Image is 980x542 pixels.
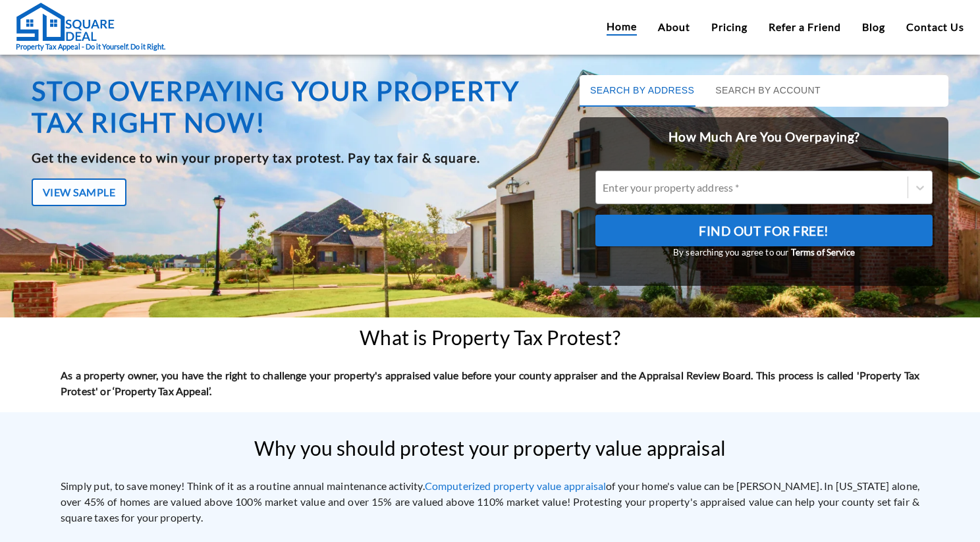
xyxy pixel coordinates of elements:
h2: What is Property Tax Protest? [360,326,620,349]
span: We are offline. Please leave us a message. [28,166,230,299]
a: Contact Us [906,19,964,35]
a: Blog [862,19,885,35]
h2: How Much Are You Overpaying? [580,117,948,157]
div: basic tabs example [580,75,948,107]
em: Driven by SalesIQ [103,345,167,354]
a: About [658,19,690,35]
div: Minimize live chat window [216,7,248,38]
button: Search by Account [705,75,831,107]
div: Leave a message [68,74,221,91]
a: Pricing [711,19,748,35]
a: Terms of Service [791,247,855,257]
img: Square Deal [16,2,115,41]
strong: As a property owner, you have the right to challenge your property's appraised value before your ... [61,369,919,397]
img: logo_Zg8I0qSkbAqR2WFHt3p6CTuqpyXMFPubPcD2OT02zFN43Cy9FUNNG3NEPhM_Q1qe_.png [22,79,55,86]
button: Search by Address [580,75,705,107]
a: Computerized property value appraisal [425,479,607,492]
img: salesiqlogo_leal7QplfZFryJ6FIlVepeu7OftD7mt8q6exU6-34PB8prfIgodN67KcxXM9Y7JQ_.png [91,346,100,354]
textarea: Type your message and click 'Submit' [7,360,251,406]
button: Find Out For Free! [595,215,933,246]
b: Get the evidence to win your property tax protest. Pay tax fair & square. [32,150,480,165]
h1: Stop overpaying your property tax right now! [32,75,560,138]
button: View Sample [32,178,126,206]
a: Property Tax Appeal - Do it Yourself. Do it Right. [16,2,165,53]
p: Simply put, to save money! Think of it as a routine annual maintenance activity. of your home's v... [61,478,919,526]
small: By searching you agree to our [595,246,933,259]
span: Find Out For Free! [699,220,829,242]
a: Home [607,18,637,36]
em: Submit [193,406,239,423]
a: Refer a Friend [769,19,841,35]
h2: Why you should protest your property value appraisal [254,437,726,460]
